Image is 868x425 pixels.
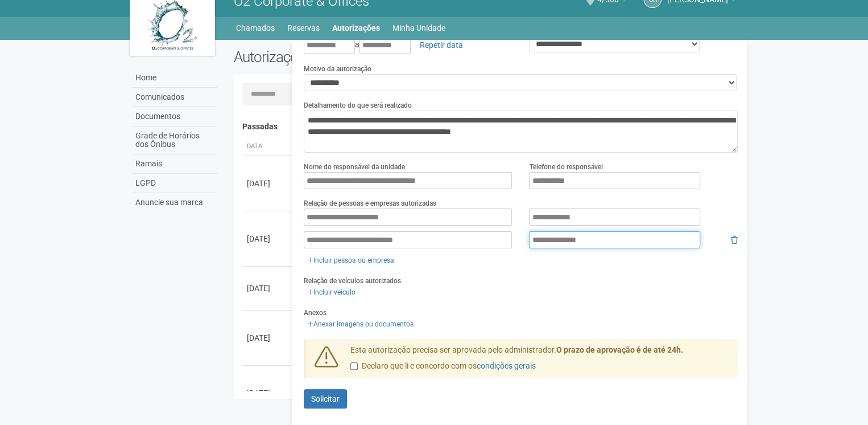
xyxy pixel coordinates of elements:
[556,345,683,354] strong: O prazo de aprovação é de até 24h.
[242,122,730,131] h4: Passadas
[392,20,445,36] a: Minha Unidade
[247,387,289,399] div: [DATE]
[133,154,217,174] a: Ramais
[133,107,217,126] a: Documentos
[236,20,275,36] a: Chamados
[234,48,477,66] h2: Autorizações
[304,318,417,330] a: Anexar imagens ou documentos
[477,361,536,370] a: condições gerais
[247,233,289,244] div: [DATE]
[133,193,217,212] a: Anuncie sua marca
[304,35,512,55] div: a
[311,394,340,403] span: Solicitar
[412,35,470,55] a: Repetir data
[247,178,289,189] div: [DATE]
[304,308,326,318] label: Anexos
[350,362,358,370] input: Declaro que li e concordo com oscondições gerais
[304,276,401,286] label: Relação de veículos autorizados
[304,389,347,408] button: Solicitar
[247,332,289,344] div: [DATE]
[304,64,371,74] label: Motivo da autorização
[304,198,436,209] label: Relação de pessoas e empresas autorizadas
[133,68,217,88] a: Home
[350,361,536,372] label: Declaro que li e concordo com os
[304,162,405,172] label: Nome do responsável da unidade
[304,100,412,111] label: Detalhamento do que será realizado
[247,283,289,294] div: [DATE]
[731,236,738,244] i: Remover
[342,345,738,378] div: Esta autorização precisa ser aprovada pelo administrador.
[242,137,294,156] th: Data
[133,126,217,154] a: Grade de Horários dos Ônibus
[133,174,217,193] a: LGPD
[133,88,217,107] a: Comunicados
[287,20,320,36] a: Reservas
[332,20,380,36] a: Autorizações
[304,286,359,299] a: Incluir veículo
[304,254,398,267] a: Incluir pessoa ou empresa
[529,162,602,172] label: Telefone do responsável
